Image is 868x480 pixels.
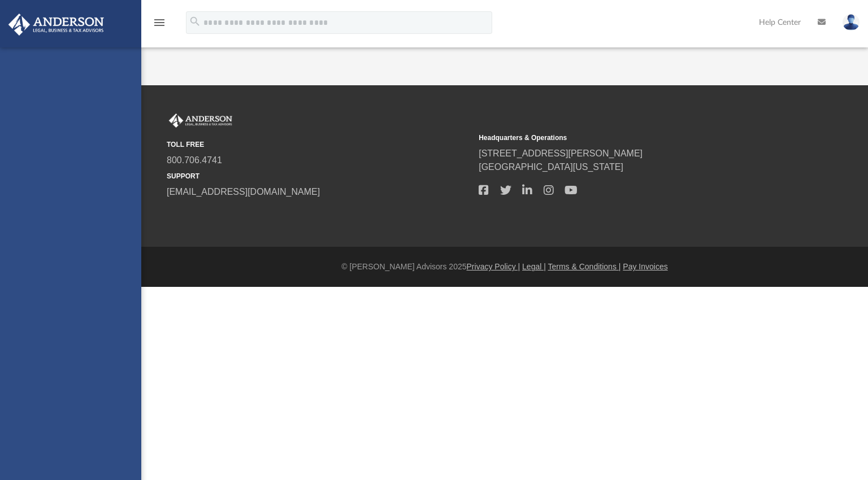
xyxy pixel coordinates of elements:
a: Privacy Policy | [467,262,520,271]
a: Pay Invoices [623,262,667,271]
i: search [189,15,201,28]
small: Headquarters & Operations [479,133,783,143]
a: menu [153,21,166,29]
small: TOLL FREE [167,139,471,150]
img: Anderson Advisors Platinum Portal [5,14,107,36]
a: Legal | [522,262,546,271]
a: [STREET_ADDRESS][PERSON_NAME] [479,149,643,158]
i: menu [153,16,166,29]
a: [EMAIL_ADDRESS][DOMAIN_NAME] [167,187,320,197]
a: [GEOGRAPHIC_DATA][US_STATE] [479,162,623,172]
a: Terms & Conditions | [548,262,621,271]
img: User Pic [843,14,860,30]
div: © [PERSON_NAME] Advisors 2025 [141,261,868,273]
a: 800.706.4741 [167,155,222,165]
img: Anderson Advisors Platinum Portal [167,114,235,128]
small: SUPPORT [167,171,471,181]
